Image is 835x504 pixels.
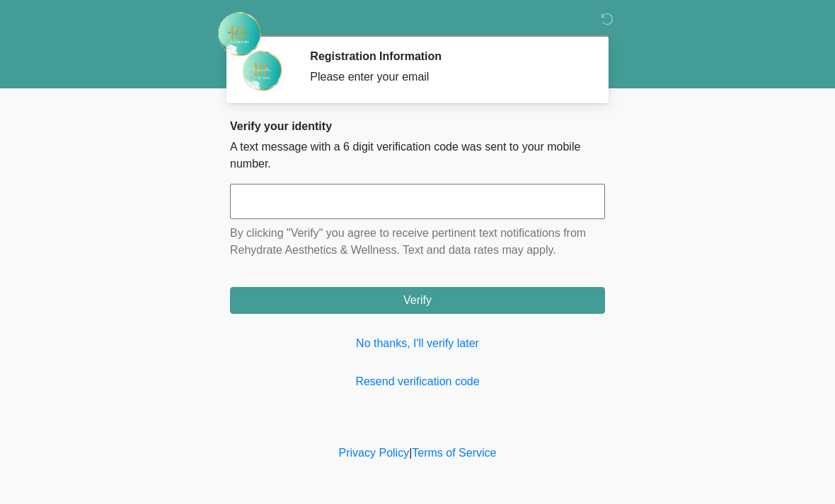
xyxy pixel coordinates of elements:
a: Privacy Policy [339,447,410,459]
a: Resend verification code [230,373,605,390]
a: Terms of Service [412,447,496,459]
img: Rehydrate Aesthetics & Wellness Logo [216,11,263,57]
h2: Verify your identity [230,119,605,133]
img: Agent Avatar [241,49,283,92]
p: A text message with a 6 digit verification code was sent to your mobile number. [230,139,605,172]
p: By clicking "Verify" you agree to receive pertinent text notifications from Rehydrate Aesthetics ... [230,225,605,259]
a: | [409,447,412,459]
div: Please enter your email [310,69,584,86]
a: No thanks, I'll verify later [230,335,605,352]
button: Verify [230,287,605,314]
